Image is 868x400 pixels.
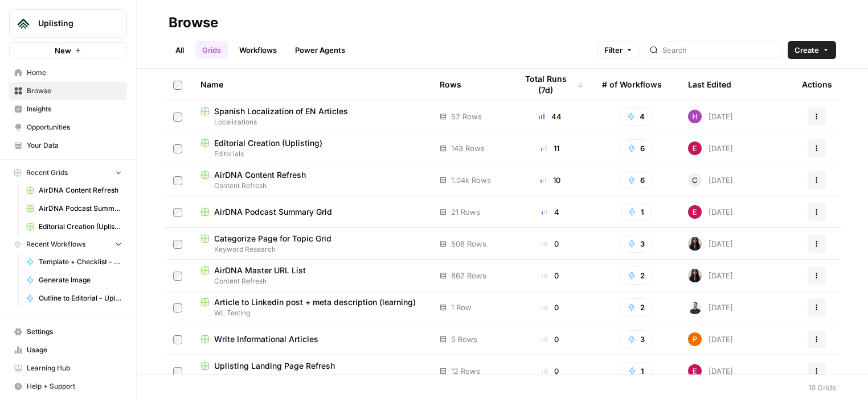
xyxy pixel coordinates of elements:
[9,82,127,100] a: Browse
[200,308,421,318] span: WL Testing
[688,237,702,251] img: rox323kbkgutb4wcij4krxobkpon
[688,301,702,314] img: tk4fd38h7lsi92jkuiz1rjly28yk
[517,69,584,100] div: Total Runs (7d)
[13,13,34,34] img: Uplisting Logo
[27,140,122,151] span: Your Data
[517,334,584,345] div: 0
[621,203,652,221] button: 1
[517,111,584,122] div: 44
[620,298,652,316] button: 2
[200,206,421,218] a: AirDNA Podcast Summary Grid
[788,41,836,59] button: Create
[21,199,127,218] a: AirDNA Podcast Summary Grid
[802,69,832,100] div: Actions
[9,164,127,181] button: Recent Grids
[451,143,485,154] span: 143 Rows
[620,107,652,126] button: 4
[200,265,421,286] a: AirDNA Master URL ListContent Refresh
[195,41,228,59] a: Grids
[688,110,702,123] img: s3daeat8gwktyg8b6fk5sb8x1vos
[27,363,122,373] span: Learning Hub
[688,269,733,282] div: [DATE]
[451,302,472,313] span: 1 Row
[688,364,733,378] div: [DATE]
[200,106,421,127] a: Spanish Localization of EN ArticlesLocalizations
[688,364,702,378] img: 6hq96n2leobrsvlurjgw6fk7c669
[688,141,733,155] div: [DATE]
[9,64,127,82] a: Home
[688,205,702,219] img: 6hq96n2leobrsvlurjgw6fk7c669
[39,257,122,267] span: Template + Checklist - Keyword to Outline
[517,206,584,218] div: 4
[9,118,127,136] a: Opportunities
[200,181,421,191] span: Content Refresh
[621,362,652,380] button: 1
[169,14,218,32] div: Browse
[200,276,421,286] span: Content Refresh
[200,360,421,382] a: Uplisting Landing Page RefreshUplisting
[602,69,662,100] div: # of Workflows
[620,171,652,189] button: 6
[451,270,486,281] span: 862 Rows
[688,269,702,282] img: rox323kbkgutb4wcij4krxobkpon
[21,181,127,199] a: AirDNA Content Refresh
[451,334,477,345] span: 5 Rows
[517,174,584,186] div: 10
[517,270,584,281] div: 0
[795,44,819,56] span: Create
[517,302,584,313] div: 0
[620,266,652,285] button: 2
[232,41,284,59] a: Workflows
[662,44,778,56] input: Search
[200,334,421,345] a: Write Informational Articles
[597,41,640,59] button: Filter
[27,68,122,78] span: Home
[9,42,127,59] button: New
[200,137,421,159] a: Editorial Creation (Uplisting)Editorials
[21,218,127,236] a: Editorial Creation (Uplisting)
[451,238,486,249] span: 508 Rows
[451,365,480,377] span: 12 Rows
[214,297,416,308] span: Article to Linkedin post + meta description (learning)
[688,69,731,100] div: Last Edited
[200,297,421,318] a: Article to Linkedin post + meta description (learning)WL Testing
[27,122,122,132] span: Opportunities
[200,233,421,255] a: Categorize Page for Topic GridKeyword Research
[39,293,122,303] span: Outline to Editorial - Uplisting
[688,110,733,123] div: [DATE]
[451,111,482,122] span: 52 Rows
[200,149,421,159] span: Editorials
[39,203,122,214] span: AirDNA Podcast Summary Grid
[55,45,71,56] span: New
[9,359,127,377] a: Learning Hub
[27,86,122,96] span: Browse
[692,174,698,186] span: C
[214,265,306,276] span: AirDNA Master URL List
[688,173,733,187] div: [DATE]
[214,360,335,372] span: Uplisting Landing Page Refresh
[214,106,348,117] span: Spanish Localization of EN Articles
[620,139,652,157] button: 6
[39,275,122,285] span: Generate Image
[27,327,122,337] span: Settings
[200,69,421,100] div: Name
[214,334,318,345] span: Write Informational Articles
[9,341,127,359] a: Usage
[620,330,652,348] button: 3
[9,377,127,395] button: Help + Support
[214,233,331,244] span: Categorize Page for Topic Grid
[169,41,191,59] a: All
[214,206,332,218] span: AirDNA Podcast Summary Grid
[9,136,127,155] a: Your Data
[604,44,623,56] span: Filter
[517,143,584,154] div: 11
[200,372,421,382] span: Uplisting
[39,185,122,195] span: AirDNA Content Refresh
[9,236,127,253] button: Recent Workflows
[27,381,122,391] span: Help + Support
[38,18,107,29] span: Uplisting
[27,104,122,114] span: Insights
[9,323,127,341] a: Settings
[688,141,702,155] img: 6hq96n2leobrsvlurjgw6fk7c669
[688,301,733,314] div: [DATE]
